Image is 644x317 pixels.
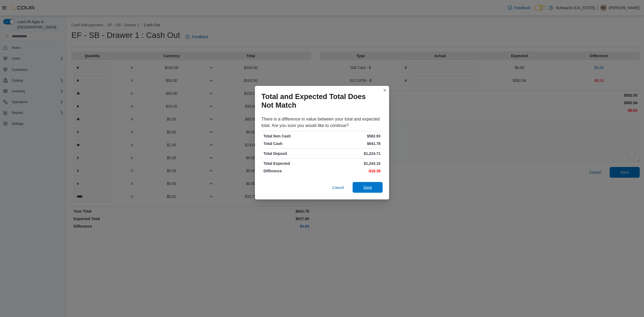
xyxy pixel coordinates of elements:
button: Cancel [330,182,346,193]
p: Total Non Cash [264,133,321,139]
p: $641.78 [323,141,380,146]
p: Total Cash [264,141,321,146]
p: Total Deposit [264,151,321,156]
span: Save [363,185,372,190]
p: Difference [264,168,321,174]
div: There is a difference in value between your total and expected total. Are you sure you would like... [261,116,383,129]
p: $1,243.10 [323,161,380,166]
p: $1,224.71 [323,151,380,156]
p: Total Expected [264,161,321,166]
p: $582.93 [323,133,380,139]
p: -$18.39 [323,168,380,174]
button: Save [353,182,383,193]
button: Closes this modal window [382,87,388,93]
h1: Total and Expected Total Does Not Match [261,92,378,110]
span: Cancel [332,185,344,190]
